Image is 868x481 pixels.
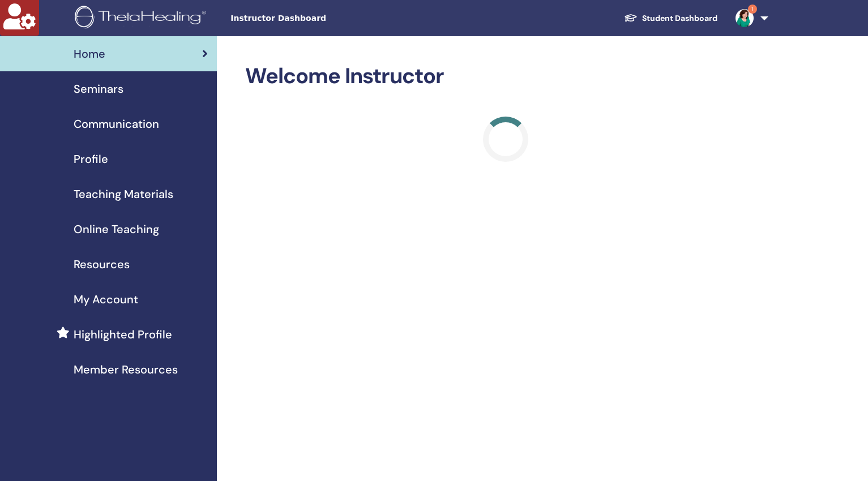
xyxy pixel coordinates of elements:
span: 1 [748,5,757,14]
span: Online Teaching [74,221,159,238]
span: Communication [74,115,159,132]
span: Teaching Materials [74,186,173,203]
a: Student Dashboard [615,8,726,29]
img: logo.png [75,6,210,31]
img: graduation-cap-white.svg [624,13,638,23]
span: Member Resources [74,361,178,378]
h2: Welcome Instructor [245,63,766,89]
span: Highlighted Profile [74,326,172,343]
span: Resources [74,256,130,273]
span: Home [74,45,105,62]
span: Seminars [74,80,123,97]
span: My Account [74,291,138,308]
span: Profile [74,151,108,168]
span: Instructor Dashboard [230,12,400,24]
img: default.jpg [736,9,754,27]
